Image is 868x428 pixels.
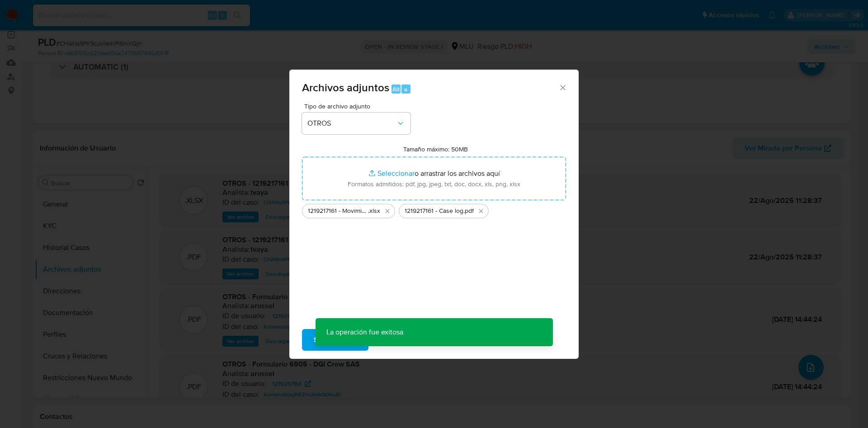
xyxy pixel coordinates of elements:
[304,103,413,109] span: Tipo de archivo adjunto
[307,119,396,128] span: OTROS
[308,207,368,216] span: 1219217161 - Movimientos
[405,207,463,216] span: 1219217161 - Case log
[558,83,566,91] button: Cerrar
[476,206,486,216] button: Eliminar 1219217161 - Case log.pdf
[403,145,468,153] label: Tamaño máximo: 50MB
[302,113,410,134] button: OTROS
[392,85,400,94] span: Alt
[302,200,566,218] ul: Archivos seleccionados
[302,329,368,351] button: Subir archivo
[384,330,413,350] span: Cancelar
[316,318,414,346] p: La operación fue exitosa
[314,330,357,350] span: Subir archivo
[382,206,393,216] button: Eliminar 1219217161 - Movimientos.xlsx
[302,80,389,95] span: Archivos adjuntos
[404,85,407,94] span: a
[368,207,380,216] span: .xlsx
[463,207,474,216] span: .pdf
